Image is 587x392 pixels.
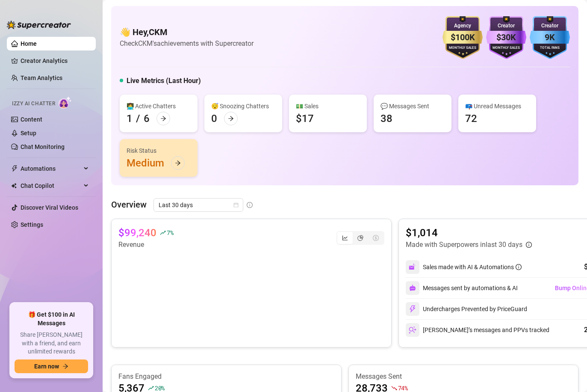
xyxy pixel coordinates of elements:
[159,199,238,211] span: Last 30 days
[406,302,527,316] div: Undercharges Prevented by PriceGuard
[7,21,71,29] img: logo-BBDzfeDw.svg
[391,385,397,391] span: fall
[175,160,181,166] span: arrow-right
[21,204,78,211] a: Discover Viral Videos
[11,165,18,172] span: thunderbolt
[381,112,392,125] div: 38
[442,45,483,51] div: Monthly Sales
[406,226,532,240] article: $1,014
[526,242,532,248] span: info-circle
[342,235,348,241] span: line-chart
[12,100,55,108] span: Izzy AI Chatter
[148,385,154,391] span: rise
[442,22,483,30] div: Agency
[127,76,201,86] h5: Live Metrics (Last Hour)
[21,74,62,81] a: Team Analytics
[21,143,65,150] a: Chat Monitoring
[21,130,36,137] a: Setup
[296,112,314,125] div: $17
[228,116,234,122] span: arrow-right
[155,384,165,392] span: 20 %
[336,231,384,245] div: segmented control
[120,38,254,49] article: Check CKM's achievements with Supercreator
[442,16,483,59] img: gold-badge-CigiZidd.svg
[120,26,254,38] h4: 👋 Hey, CKM
[21,162,81,175] span: Automations
[409,305,416,313] img: svg%3e
[296,101,360,111] div: 💵 Sales
[442,31,483,44] div: $100K
[127,146,191,155] div: Risk Status
[406,281,518,295] div: Messages sent by automations & AI
[34,363,59,370] span: Earn now
[59,96,72,109] img: AI Chatter
[381,101,445,111] div: 💬 Messages Sent
[409,285,416,291] img: svg%3e
[486,45,526,51] div: Monthly Sales
[486,22,526,30] div: Creator
[465,101,529,111] div: 📪 Unread Messages
[160,230,166,236] span: rise
[530,16,570,59] img: blue-badge-DgoSNQY1.svg
[233,202,239,208] span: calendar
[160,116,166,122] span: arrow-right
[118,372,334,381] article: Fans Engaged
[15,311,88,327] span: 🎁 Get $100 in AI Messages
[486,31,526,44] div: $30K
[21,179,81,193] span: Chat Copilot
[409,263,416,271] img: svg%3e
[118,226,156,240] article: $99,240
[406,323,549,337] div: [PERSON_NAME]’s messages and PPVs tracked
[21,221,43,228] a: Settings
[118,240,173,250] article: Revenue
[127,101,191,111] div: 👩‍💻 Active Chatters
[15,331,88,356] span: Share [PERSON_NAME] with a friend, and earn unlimited rewards
[11,183,17,189] img: Chat Copilot
[247,202,253,208] span: info-circle
[211,112,217,125] div: 0
[21,40,37,47] a: Home
[530,31,570,44] div: 9K
[406,240,522,250] article: Made with Superpowers in last 30 days
[530,22,570,30] div: Creator
[530,45,570,51] div: Total Fans
[21,116,42,123] a: Content
[423,262,522,272] div: Sales made with AI & Automations
[15,359,88,373] button: Earn nowarrow-right
[111,198,147,211] article: Overview
[409,326,416,334] img: svg%3e
[211,101,275,111] div: 😴 Snoozing Chatters
[21,54,89,68] a: Creator Analytics
[357,235,363,241] span: pie-chart
[373,235,379,241] span: dollar-circle
[356,372,572,381] article: Messages Sent
[144,112,150,125] div: 6
[465,112,477,125] div: 72
[516,264,522,270] span: info-circle
[486,16,526,59] img: purple-badge-B9DA21FR.svg
[398,384,408,392] span: 74 %
[127,112,133,125] div: 1
[167,229,173,237] span: 7 %
[62,363,68,369] span: arrow-right
[558,363,578,383] iframe: Intercom live chat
